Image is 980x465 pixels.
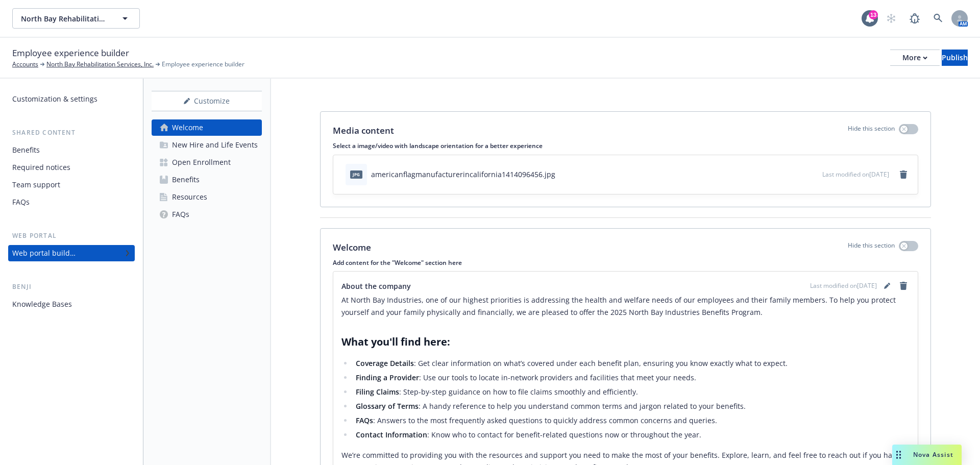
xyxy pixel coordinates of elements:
h2: What you'll find here: [341,335,910,349]
div: Web portal builder [12,245,76,261]
div: Customize [152,91,262,111]
a: FAQs [8,194,135,210]
p: Select a image/video with landscape orientation for a better experience [333,141,918,150]
div: Customization & settings [12,91,97,107]
a: Benefits [152,172,262,188]
strong: Glossary of Terms [356,401,419,411]
p: At North Bay Industries, one of our highest priorities is addressing the health and welfare needs... [341,294,910,319]
strong: Finding a Provider [356,373,419,382]
li: : Step-by-step guidance on how to file claims smoothly and efficiently. [353,386,910,398]
strong: Filing Claims [356,387,399,397]
div: Benji [8,282,135,292]
span: Last modified on [DATE] [822,170,889,179]
div: Team support [12,177,60,193]
div: Required notices [12,159,70,176]
div: Web portal [8,231,135,241]
span: About the company [341,281,411,291]
button: preview file [809,169,818,180]
div: americanflagmanufacturerincalifornia1414096456.jpg [371,169,555,180]
a: remove [897,168,910,181]
strong: Contact Information [356,430,427,439]
p: Media content [333,124,394,137]
button: North Bay Rehabilitation Services, Inc. [12,8,140,29]
strong: FAQs [356,415,373,425]
div: FAQs [12,194,30,210]
li: : Get clear information on what’s covered under each benefit plan, ensuring you know exactly what... [353,357,910,370]
li: : Use our tools to locate in-network providers and facilities that meet your needs. [353,372,910,384]
div: Benefits [12,142,40,158]
a: Team support [8,177,135,193]
span: North Bay Rehabilitation Services, Inc. [21,13,109,24]
a: Web portal builder [8,245,135,261]
button: Customize [152,91,262,111]
button: Nova Assist [892,445,962,465]
div: New Hire and Life Events [172,137,258,153]
li: : Answers to the most frequently asked questions to quickly address common concerns and queries. [353,414,910,427]
button: download file [793,169,801,180]
li: : Know who to contact for benefit-related questions now or throughout the year. [353,429,910,441]
div: Resources [172,189,207,205]
a: Benefits [8,142,135,158]
a: Welcome [152,119,262,136]
p: Welcome [333,241,371,254]
p: Add content for the "Welcome" section here [333,258,918,267]
button: More [890,50,940,66]
div: Publish [942,50,968,65]
span: Employee experience builder [12,46,129,60]
div: 13 [869,10,878,19]
strong: Coverage Details [356,358,414,368]
span: Employee experience builder [162,60,244,69]
span: Nova Assist [913,450,953,459]
li: : A handy reference to help you understand common terms and jargon related to your benefits. [353,400,910,412]
p: Hide this section [848,124,895,137]
a: Customization & settings [8,91,135,107]
a: Search [928,8,948,29]
div: Drag to move [892,445,905,465]
button: Publish [942,50,968,66]
a: New Hire and Life Events [152,137,262,153]
span: jpg [350,170,362,178]
a: Report a Bug [904,8,925,29]
a: editPencil [881,280,893,292]
div: Knowledge Bases [12,296,72,312]
a: Knowledge Bases [8,296,135,312]
a: Start snowing [881,8,901,29]
a: Open Enrollment [152,154,262,170]
a: Required notices [8,159,135,176]
a: Accounts [12,60,38,69]
a: North Bay Rehabilitation Services, Inc. [46,60,154,69]
div: FAQs [172,206,189,223]
a: Resources [152,189,262,205]
a: remove [897,280,910,292]
p: Hide this section [848,241,895,254]
a: FAQs [152,206,262,223]
div: Welcome [172,119,203,136]
div: Benefits [172,172,200,188]
div: Shared content [8,128,135,138]
div: Open Enrollment [172,154,231,170]
span: Last modified on [DATE] [810,281,877,290]
div: More [902,50,927,65]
